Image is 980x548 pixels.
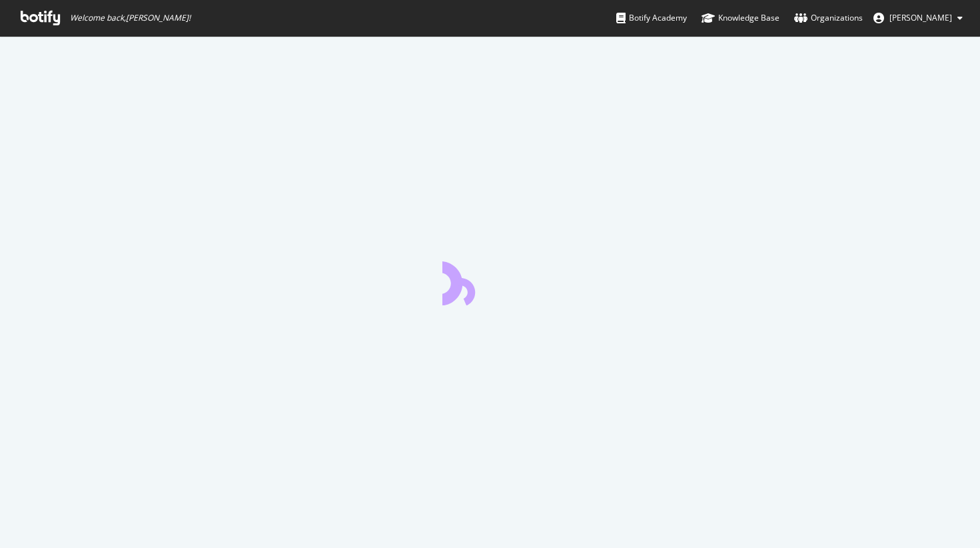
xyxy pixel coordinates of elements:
div: animation [442,257,538,305]
span: Welcome back, [PERSON_NAME] ! [70,13,191,23]
div: Knowledge Base [702,11,779,25]
button: [PERSON_NAME] [863,7,973,29]
span: Brunel Dimitri [889,12,952,23]
div: Botify Academy [616,11,687,25]
div: Organizations [794,11,863,25]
